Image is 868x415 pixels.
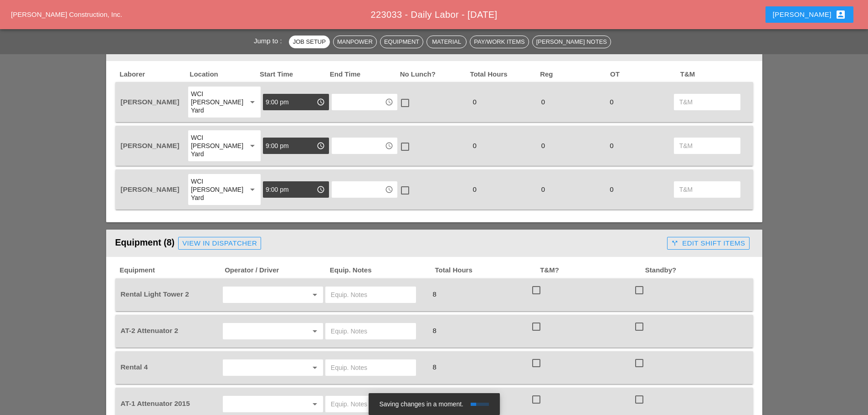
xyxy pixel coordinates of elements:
input: T&M [679,95,735,109]
button: [PERSON_NAME] Notes [532,36,611,48]
i: access_time [385,142,393,150]
span: Jump to : [254,37,286,45]
button: Material [426,36,467,48]
span: 8 [429,327,440,334]
input: T&M [679,138,735,153]
span: Equipment [119,265,224,276]
span: [PERSON_NAME] [121,142,180,149]
span: [PERSON_NAME] [121,98,180,106]
span: Start Time [259,69,329,80]
div: WCI [PERSON_NAME] Yard [191,133,240,158]
button: Pay/Work Items [470,36,529,48]
div: [PERSON_NAME] Notes [536,37,607,46]
i: access_time [317,98,325,106]
span: 0 [538,185,549,193]
button: Equipment [380,36,423,48]
button: Edit Shift Items [667,237,749,250]
a: View in Dispatcher [178,237,261,250]
span: Rental Light Tower 2 [121,290,189,298]
span: 223033 - Daily Labor - [DATE] [370,10,497,20]
span: 0 [606,142,617,149]
span: Standby? [644,265,750,276]
input: Equip. Notes [331,287,411,302]
div: Equipment [384,37,419,46]
input: Equip. Notes [331,324,411,338]
input: T&M [679,182,735,197]
div: WCI [PERSON_NAME] Yard [191,177,240,202]
span: Operator / Driver [224,265,329,276]
i: arrow_drop_down [309,289,320,300]
span: 8 [429,363,440,371]
button: [PERSON_NAME] [765,6,853,23]
span: Laborer [119,69,189,80]
div: [PERSON_NAME] [773,9,846,20]
span: Equip. Notes [329,265,434,276]
a: [PERSON_NAME] Construction, Inc. [11,10,122,18]
i: access_time [317,185,325,194]
button: Manpower [333,36,377,48]
div: Edit Shift Items [671,238,745,249]
i: account_box [835,9,846,20]
input: Equip. Notes [331,360,411,375]
span: 8 [429,290,440,298]
span: Saving changes in a moment. [380,400,463,408]
span: 0 [538,98,549,106]
i: arrow_drop_down [247,184,258,195]
i: access_time [385,98,393,106]
span: 0 [469,185,480,193]
span: Total Hours [469,69,539,80]
span: T&M [679,69,750,80]
span: 0 [606,98,617,106]
div: Material [431,37,462,46]
span: End Time [329,69,399,80]
span: T&M? [539,265,644,276]
span: AT-1 Attenuator 2015 [121,400,190,407]
i: arrow_drop_down [309,326,320,337]
span: 0 [469,142,480,149]
span: 0 [469,98,480,106]
button: Job Setup [289,36,330,48]
span: 0 [538,142,549,149]
span: Rental 4 [121,363,148,371]
div: Pay/Work Items [474,37,524,46]
i: arrow_drop_down [309,362,320,373]
div: Job Setup [293,37,326,46]
span: OT [609,69,679,80]
div: Equipment (8) [115,234,664,252]
input: Equip. Notes [331,397,411,411]
i: access_time [385,185,393,194]
i: arrow_drop_down [247,140,258,151]
span: Reg [539,69,609,80]
div: WCI [PERSON_NAME] Yard [191,90,240,114]
i: arrow_drop_down [247,97,258,108]
span: No Lunch? [399,69,469,80]
div: Manpower [337,37,373,46]
i: call_split [671,240,678,247]
span: [PERSON_NAME] [121,185,180,193]
i: arrow_drop_down [309,399,320,410]
span: Total Hours [434,265,539,276]
div: View in Dispatcher [182,238,257,249]
span: Location [189,69,259,80]
span: 0 [606,185,617,193]
span: AT-2 Attenuator 2 [121,327,179,334]
i: access_time [317,142,325,150]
